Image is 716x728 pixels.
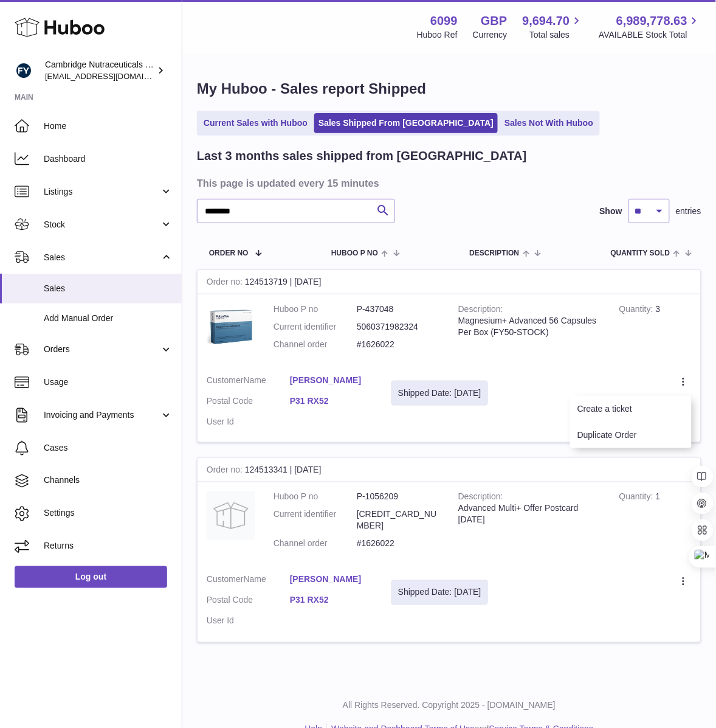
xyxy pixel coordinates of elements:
div: Shipped Date: [DATE] [398,587,481,598]
a: 6,989,778.63 AVAILABLE Stock Total [599,13,701,41]
dt: Name [207,375,290,389]
dd: P-1056209 [357,491,440,503]
span: Usage [44,376,173,388]
li: Duplicate Order [570,422,692,448]
span: Settings [44,508,173,519]
span: Cases [44,442,173,454]
dt: Huboo P no [274,303,357,315]
span: 6,989,778.63 [616,13,687,29]
div: Shipped Date: [DATE] [398,387,481,399]
td: 3 [610,294,701,366]
span: Order No [209,249,249,257]
a: P31 RX52 [290,395,373,407]
span: Huboo P no [331,249,378,257]
span: AVAILABLE Stock Total [599,29,701,41]
strong: Order no [207,465,245,477]
dd: #1626022 [357,538,440,550]
dt: User Id [207,416,290,428]
strong: GBP [481,13,507,29]
img: huboo@camnutra.com [15,61,33,80]
a: 9,694.70 Total sales [523,13,584,41]
span: Listings [44,186,160,198]
dd: P-437048 [357,303,440,315]
a: Current Sales with Huboo [199,113,312,133]
span: Home [44,120,173,132]
dt: Name [207,574,290,589]
dt: Huboo P no [274,491,357,503]
div: Magnesium+ Advanced 56 Capsules Per Box (FY50-STOCK) [458,315,601,338]
span: Description [469,249,519,257]
dd: #1626022 [357,339,440,350]
div: 124513719 | [DATE] [198,270,701,294]
a: P31 RX52 [290,595,373,606]
dt: User Id [207,615,290,627]
td: 1 [610,482,701,565]
span: Customer [207,375,244,385]
strong: Quantity [619,492,656,505]
span: 9,694.70 [523,13,570,29]
label: Show [600,206,622,217]
a: Sales Not With Huboo [500,113,597,133]
strong: 6099 [430,13,458,29]
dd: [CREDIT_CARD_NUMBER] [357,509,440,532]
h1: My Huboo - Sales report Shipped [197,79,701,99]
div: Advanced Multi+ Offer Postcard [DATE] [458,503,601,526]
strong: Quantity [619,304,656,317]
li: Create a ticket [570,396,692,422]
div: Cambridge Nutraceuticals Ltd [45,59,154,82]
span: Total sales [529,29,583,41]
div: Huboo Ref [417,29,458,41]
span: Add Manual Order [44,313,173,324]
span: Sales [44,252,160,263]
span: Invoicing and Payments [44,409,160,421]
div: 124513341 | [DATE] [198,458,701,482]
a: [PERSON_NAME] [290,574,373,586]
span: Sales [44,283,173,294]
span: entries [676,206,701,217]
dd: 5060371982324 [357,321,440,333]
span: Quantity Sold [611,249,670,257]
h2: Last 3 months sales shipped from [GEOGRAPHIC_DATA] [197,148,527,164]
dt: Postal Code [207,395,290,410]
span: Dashboard [44,153,173,165]
span: Orders [44,344,160,355]
img: 60991720007148.jpg [207,303,255,352]
strong: Description [458,304,503,317]
span: [EMAIL_ADDRESS][DOMAIN_NAME] [45,71,179,81]
a: [PERSON_NAME] [290,375,373,386]
dt: Current identifier [274,509,357,532]
span: Stock [44,219,160,231]
dt: Current identifier [274,321,357,333]
strong: Description [458,492,503,505]
a: Log out [15,566,167,588]
dt: Channel order [274,538,357,550]
span: Returns [44,541,173,552]
dt: Channel order [274,339,357,350]
h3: This page is updated every 15 minutes [197,176,698,190]
a: Sales Shipped From [GEOGRAPHIC_DATA] [314,113,498,133]
div: Currency [473,29,508,41]
span: Channels [44,475,173,487]
strong: Order no [207,277,245,289]
p: All Rights Reserved. Copyright 2025 - [DOMAIN_NAME] [192,700,706,712]
span: Customer [207,575,244,584]
dt: Postal Code [207,595,290,609]
img: no-photo.jpg [207,491,255,540]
